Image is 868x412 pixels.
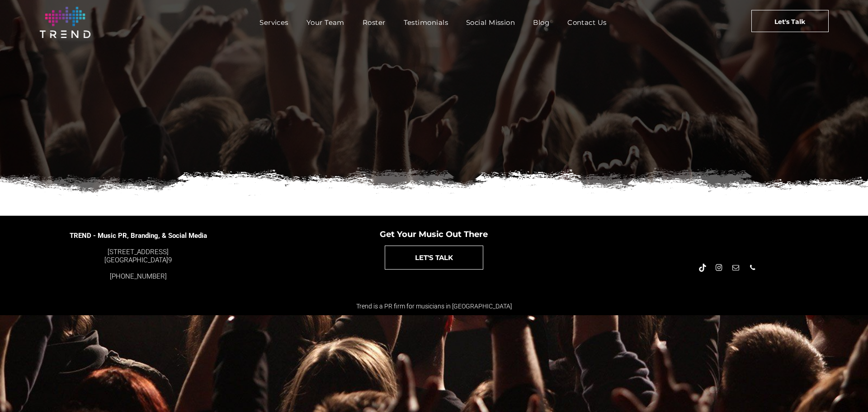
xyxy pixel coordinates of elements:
[524,16,558,29] a: Blog
[69,248,208,264] div: 9
[250,16,297,29] a: Services
[354,16,395,29] a: Roster
[104,248,169,264] font: [STREET_ADDRESS] [GEOGRAPHIC_DATA]
[70,232,207,240] span: TREND - Music PR, Branding, & Social Media
[751,10,829,32] a: Let's Talk
[380,229,488,239] span: Get Your Music Out There
[297,16,354,29] a: Your Team
[415,246,453,269] span: LET'S TALK
[385,246,483,270] a: LET'S TALK
[40,7,90,38] img: logo
[104,248,169,264] a: [STREET_ADDRESS][GEOGRAPHIC_DATA]
[558,16,616,29] a: Contact Us
[714,263,724,275] a: instagram
[698,263,708,275] a: Tiktok
[110,272,167,280] a: [PHONE_NUMBER]
[356,303,512,310] span: Trend is a PR firm for musicians in [GEOGRAPHIC_DATA]
[457,16,524,29] a: Social Mission
[748,263,758,275] a: phone
[395,16,457,29] a: Testimonials
[774,10,805,33] span: Let's Talk
[731,263,741,275] a: email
